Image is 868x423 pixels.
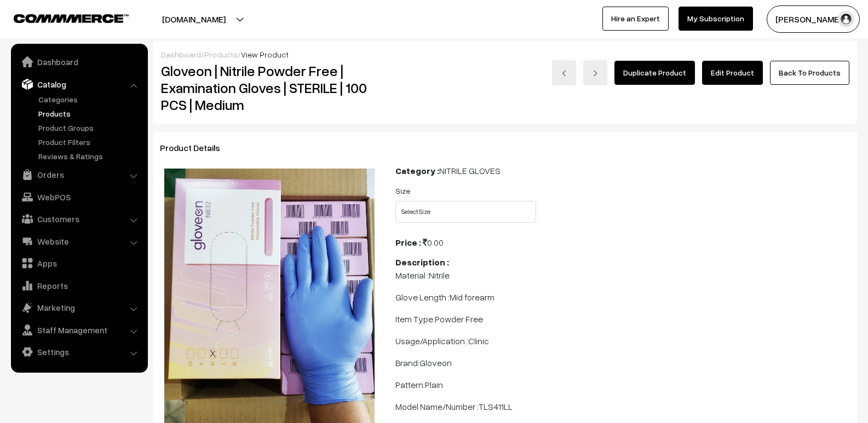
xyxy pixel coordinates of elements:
button: [PERSON_NAME]… [767,5,860,33]
span: Plain [425,379,443,390]
span: View Product [241,50,289,59]
a: Orders [14,165,144,184]
span: TLS411LL [479,401,513,412]
a: Products [36,108,144,119]
span: Clinic [468,335,489,346]
p: Pattern: [395,378,850,391]
a: COMMMERCE [14,11,110,24]
a: Customers [14,209,144,229]
div: NITRILE GLOVES [395,164,850,177]
div: / / [161,49,849,60]
b: Description : [395,257,449,268]
span: Item Type: [395,314,435,325]
span: Gloveon [419,357,452,368]
a: Settings [14,342,144,362]
span: Mid forearm [450,292,495,303]
a: Staff Management [14,320,144,340]
label: Size [395,185,410,196]
a: Website [14,231,144,251]
a: WebPOS [14,187,144,207]
button: [DOMAIN_NAME] [124,5,264,33]
span: Product Details [160,142,233,153]
h2: Gloveon | Nitrile Powder Free | Examination Gloves | STERILE | 100 PCS | Medium [161,62,380,114]
a: Categories [36,94,144,105]
a: Dashboard [14,52,144,72]
img: 17438480185347glove-on-3-M.png [375,169,585,373]
a: Product Groups [36,122,144,134]
span: Powder Free [435,314,483,325]
a: Duplicate Product [614,61,695,85]
a: Dashboard [161,50,201,59]
b: Price : [395,237,421,248]
div: 0.00 [395,236,850,249]
p: Brand: [395,356,850,369]
a: Catalog [14,74,144,94]
span: Nitrile [429,270,450,281]
img: COMMMERCE [14,14,129,22]
img: left-arrow.png [561,70,567,77]
p: Usage/Application : [395,334,850,347]
p: Material : [395,269,850,282]
a: My Subscription [679,7,753,31]
img: user [838,11,854,27]
a: Marketing [14,298,144,317]
a: Reviews & Ratings [36,150,144,162]
a: Reports [14,276,144,295]
a: Hire an Expert [602,7,669,31]
a: Product Filters [36,136,144,148]
p: Model Name/Number : [395,400,850,413]
img: right-arrow.png [592,70,599,77]
a: Products [204,50,238,59]
a: Back To Products [770,61,849,85]
p: Glove Length : [395,291,850,304]
a: Apps [14,253,144,273]
a: Edit Product [702,61,763,85]
b: Category : [395,165,439,176]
